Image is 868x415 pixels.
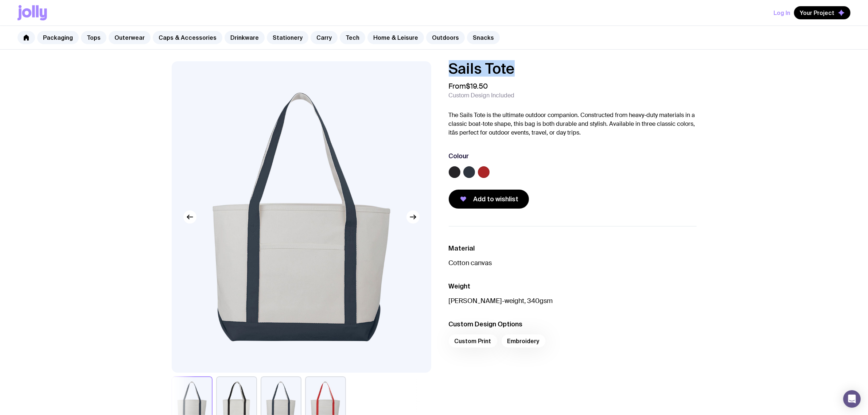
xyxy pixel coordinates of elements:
a: Carry [311,31,338,44]
div: Open Intercom Messenger [843,390,861,408]
span: Custom Design Included [449,92,515,99]
h3: Custom Design Options [449,320,697,329]
button: Log In [774,6,790,19]
span: From [449,82,488,90]
button: Add to wishlist [449,190,529,209]
h3: Weight [449,282,697,291]
span: Your Project [800,9,834,16]
h1: Sails Tote [449,61,697,76]
button: Your Project [794,6,851,19]
a: Snacks [467,31,500,44]
h3: Colour [449,152,469,160]
a: Tops [81,31,106,44]
a: Tech [340,31,365,44]
span: Add to wishlist [474,195,519,203]
a: Stationery [267,31,308,44]
p: [PERSON_NAME]-weight, 340gsm [449,296,697,305]
a: Drinkware [225,31,265,44]
a: Outerwear [109,31,151,44]
a: Packaging [37,31,79,44]
p: Cotton canvas [449,259,697,267]
a: Caps & Accessories [153,31,222,44]
span: $19.50 [466,81,488,91]
a: Outdoors [426,31,465,44]
h3: Material [449,244,697,253]
a: Home & Leisure [367,31,424,44]
p: The Sails Tote is the ultimate outdoor companion. Constructed from heavy-duty materials in a clas... [449,111,697,137]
